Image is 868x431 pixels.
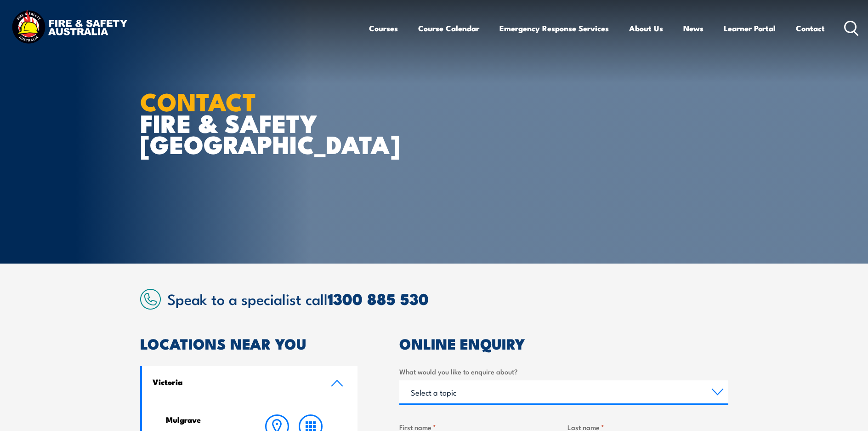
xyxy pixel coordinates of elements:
[399,337,728,350] h2: ONLINE ENQUIRY
[724,16,776,40] a: Learner Portal
[399,366,728,377] label: What would you like to enquire about?
[140,81,256,120] strong: CONTACT
[142,366,358,400] a: Victoria
[166,414,243,425] h4: Mulgrave
[683,16,703,40] a: News
[167,290,728,307] h2: Speak to a specialist call
[140,90,367,155] h1: FIRE & SAFETY [GEOGRAPHIC_DATA]
[629,16,663,40] a: About Us
[153,377,317,387] h4: Victoria
[796,16,825,40] a: Contact
[328,286,429,310] a: 1300 885 530
[418,16,479,40] a: Course Calendar
[499,16,609,40] a: Emergency Response Services
[140,337,358,350] h2: LOCATIONS NEAR YOU
[369,16,398,40] a: Courses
